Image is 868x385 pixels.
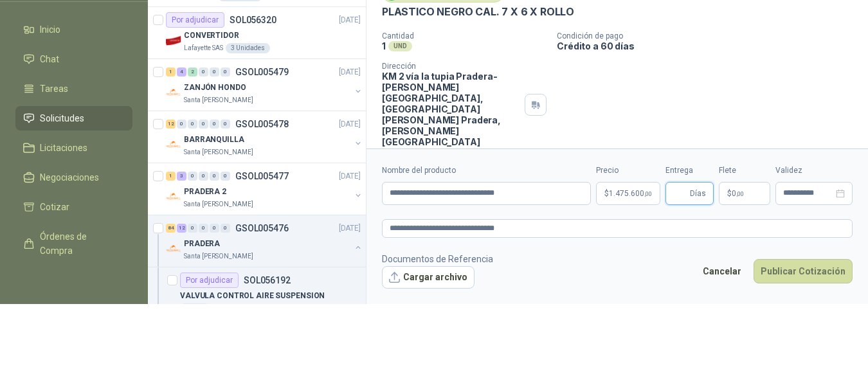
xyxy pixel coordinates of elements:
[40,82,68,96] span: Tareas
[40,200,69,214] span: Cotizar
[199,120,208,129] div: 0
[184,95,253,105] p: Santa [PERSON_NAME]
[609,190,652,197] span: 1.475.600
[15,106,132,130] a: Solicitudes
[557,40,863,51] p: Crédito a 60 días
[148,7,366,59] a: Por adjudicarSOL056320[DATE] Company LogoCONVERTIDORLafayette SAS3 Unidades
[177,120,186,129] div: 0
[382,71,520,147] p: KM 2 vía la tupia Pradera-[PERSON_NAME][GEOGRAPHIC_DATA], [GEOGRAPHIC_DATA][PERSON_NAME] Pradera ...
[166,120,176,129] div: 12
[221,120,230,129] div: 0
[557,31,863,40] p: Condición de pago
[166,85,181,100] img: Company Logo
[15,76,132,101] a: Tareas
[221,172,230,181] div: 0
[184,82,246,94] p: ZANJÓN HONDO
[166,33,181,48] img: Company Logo
[736,190,744,197] span: ,00
[221,67,230,76] div: 0
[719,182,770,205] p: $ 0,00
[339,118,361,130] p: [DATE]
[40,111,84,125] span: Solicitudes
[40,52,59,66] span: Chat
[596,165,660,177] label: Precio
[221,224,230,233] div: 0
[665,165,714,177] label: Entrega
[199,67,208,76] div: 0
[15,195,132,219] a: Cotizar
[166,64,363,105] a: 1 4 2 0 0 0 GSOL005479[DATE] Company LogoZANJÓN HONDOSanta [PERSON_NAME]
[339,170,361,183] p: [DATE]
[382,62,520,71] p: Dirección
[40,141,87,155] span: Licitaciones
[690,183,706,204] span: Días
[180,303,210,314] div: 6 UND
[40,229,120,258] span: Órdenes de Compra
[188,120,197,129] div: 0
[775,165,853,177] label: Validez
[15,224,132,263] a: Órdenes de Compra
[339,66,361,78] p: [DATE]
[166,189,181,204] img: Company Logo
[177,224,186,233] div: 12
[148,267,366,319] a: Por adjudicarSOL056192VALVULA CONTROL AIRE SUSPENSION6 UND
[382,252,493,266] p: Documentos de Referencia
[40,22,60,37] span: Inicio
[382,31,547,40] p: Cantidad
[732,190,744,197] span: 0
[754,259,853,283] button: Publicar Cotización
[184,30,239,42] p: CONVERTIDOR
[696,259,748,283] button: Cancelar
[40,170,99,184] span: Negociaciones
[188,172,197,181] div: 0
[184,134,244,146] p: BARRANQUILLA
[382,165,591,177] label: Nombre del producto
[382,40,386,51] p: 1
[166,241,181,256] img: Company Logo
[166,224,176,233] div: 84
[166,67,176,76] div: 1
[199,224,208,233] div: 0
[180,273,239,288] div: Por adjudicar
[15,47,132,71] a: Chat
[210,67,219,76] div: 0
[184,199,253,210] p: Santa [PERSON_NAME]
[199,172,208,181] div: 0
[166,12,224,28] div: Por adjudicar
[235,67,289,76] p: GSOL005479
[388,41,412,51] div: UND
[235,120,289,129] p: GSOL005478
[15,165,132,190] a: Negociaciones
[188,67,197,76] div: 2
[184,186,226,198] p: PRADERA 2
[210,172,219,181] div: 0
[235,224,289,233] p: GSOL005476
[244,276,291,285] p: SOL056192
[184,147,253,157] p: Santa [PERSON_NAME]
[184,43,223,53] p: Lafayette SAS
[226,43,270,53] div: 3 Unidades
[644,190,652,197] span: ,00
[166,172,176,181] div: 1
[15,136,132,160] a: Licitaciones
[596,182,660,205] p: $1.475.600,00
[210,224,219,233] div: 0
[719,165,770,177] label: Flete
[15,268,132,292] a: Remisiones
[166,220,363,262] a: 84 12 0 0 0 0 GSOL005476[DATE] Company LogoPRADERASanta [PERSON_NAME]
[382,5,574,19] p: PLASTICO NEGRO CAL. 7 X 6 X ROLLO
[184,238,220,250] p: PRADERA
[166,116,363,157] a: 12 0 0 0 0 0 GSOL005478[DATE] Company LogoBARRANQUILLASanta [PERSON_NAME]
[339,222,361,235] p: [DATE]
[230,15,276,24] p: SOL056320
[210,120,219,129] div: 0
[15,17,132,42] a: Inicio
[727,190,732,197] span: $
[235,172,289,181] p: GSOL005477
[166,137,181,152] img: Company Logo
[180,290,325,302] p: VALVULA CONTROL AIRE SUSPENSION
[382,266,475,289] button: Cargar archivo
[177,67,186,76] div: 4
[177,172,186,181] div: 3
[339,14,361,26] p: [DATE]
